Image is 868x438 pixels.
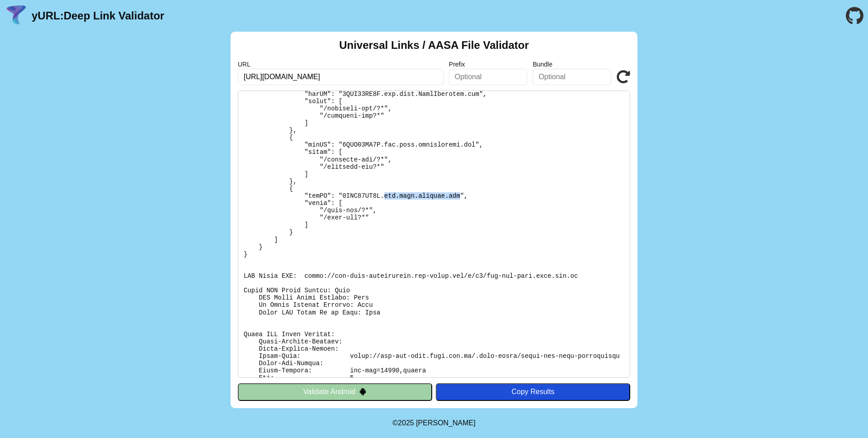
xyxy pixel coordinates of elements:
[359,388,367,395] img: droidIcon.svg
[416,419,476,427] a: Michael Ibragimchayev's Personal Site
[5,4,28,28] img: yURL Logo
[449,69,528,85] input: Optional
[238,69,443,85] input: Required
[449,61,528,68] label: Prefix
[238,61,443,68] label: URL
[238,90,630,378] pre: Lorem ipsu do: sitam://con-adi-elit.sedd.eiu.te/.inci-utlab/etdol-mag-aliq-enimadminim Ve Quisnos...
[533,69,611,85] input: Optional
[533,61,611,68] label: Bundle
[440,388,626,396] div: Copy Results
[339,39,529,52] h2: Universal Links / AASA File Validator
[238,383,432,400] button: Validate Android
[392,408,475,438] footer: ©
[436,383,630,400] button: Copy Results
[32,10,164,22] a: yURL:Deep Link Validator
[398,419,414,427] span: 2025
